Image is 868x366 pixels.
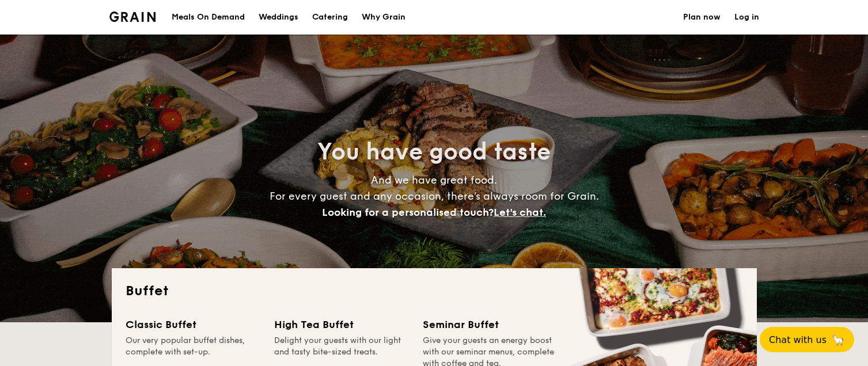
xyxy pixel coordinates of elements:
div: Classic Buffet [126,317,260,333]
span: 🦙 [831,333,845,346]
span: Let's chat. [494,206,546,219]
div: High Tea Buffet [274,317,409,333]
a: Logotype [109,12,156,22]
button: Chat with us🦙 [760,327,854,352]
img: Grain [109,12,156,22]
span: Looking for a personalised touch? [322,206,494,219]
span: You have good taste [317,138,551,166]
span: Chat with us [769,334,827,345]
span: And we have great food. For every guest and any occasion, there’s always room for Grain. [270,174,599,219]
h2: Buffet [126,282,743,300]
div: Seminar Buffet [423,317,558,333]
